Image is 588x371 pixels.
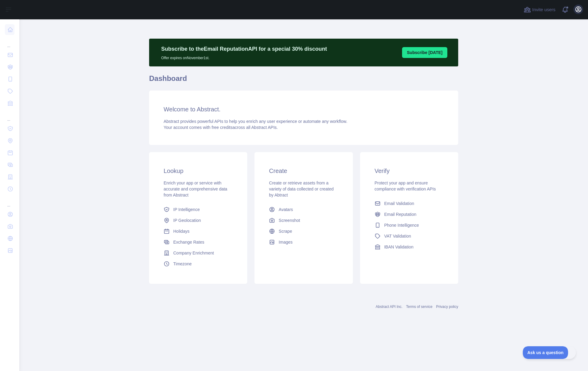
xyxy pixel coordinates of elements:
a: Exchange Rates [161,237,235,248]
span: Screenshot [279,217,300,223]
span: Scrape [279,228,292,234]
span: Timezone [173,261,192,267]
span: Email Reputation [384,211,417,217]
span: IP Geolocation [173,217,201,223]
p: Subscribe to the Email Reputation API for a special 30 % discount [161,45,327,53]
span: Phone Intelligence [384,222,419,228]
span: Email Validation [384,200,414,206]
a: VAT Validation [372,231,446,241]
a: IBAN Validation [372,241,446,252]
a: Timezone [161,258,235,269]
div: ... [5,36,14,48]
h3: Welcome to Abstract. [164,105,444,114]
p: Offer expires on November 1st. [161,53,327,60]
span: Invite users [532,6,555,13]
h3: Lookup [164,167,233,175]
a: Company Enrichment [161,248,235,258]
a: Abstract API Inc. [376,305,403,309]
span: Images [279,239,292,245]
span: IBAN Validation [384,244,414,250]
button: Invite users [522,5,557,14]
span: Enrich your app or service with accurate and comprehensive data from Abstract [164,181,227,197]
span: VAT Validation [384,233,411,239]
span: Create or retrieve assets from a variety of data collected or created by Abtract [269,181,334,197]
a: Privacy policy [436,305,458,309]
h3: Verify [375,167,444,175]
a: Scrape [267,226,340,237]
a: Avatars [267,204,340,215]
a: IP Intelligence [161,204,235,215]
span: IP Intelligence [173,206,200,213]
a: Holidays [161,226,235,237]
div: ... [5,196,14,208]
span: Avatars [279,206,293,213]
h3: Create [269,167,338,175]
span: Holidays [173,228,190,234]
a: Phone Intelligence [372,220,446,231]
a: Terms of service [406,305,432,309]
a: Images [267,237,340,248]
span: Company Enrichment [173,250,214,256]
a: Email Validation [372,198,446,209]
a: Screenshot [267,215,340,226]
iframe: Toggle Customer Support [523,346,576,359]
span: Abstract provides powerful APIs to help you enrich any user experience or automate any workflow. [164,119,347,124]
a: Email Reputation [372,209,446,220]
div: ... [5,110,14,122]
h1: Dashboard [149,74,458,88]
span: Exchange Rates [173,239,204,245]
span: Your account comes with across all Abstract APIs. [164,125,278,130]
span: Protect your app and ensure compliance with verification APIs [375,181,436,191]
a: IP Geolocation [161,215,235,226]
button: Subscribe [DATE] [402,47,447,58]
span: free credits [212,125,232,130]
